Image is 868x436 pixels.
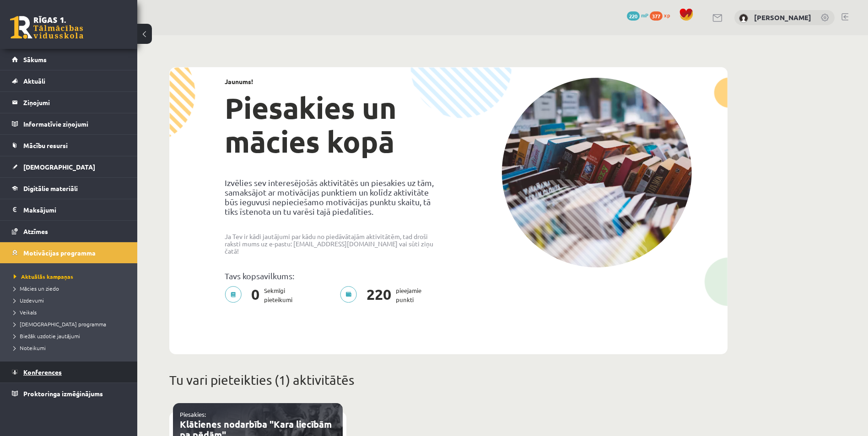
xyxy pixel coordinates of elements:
legend: Maksājumi [23,199,126,220]
span: Mācies un ziedo [14,285,59,292]
a: Sākums [12,49,126,70]
a: Ziņojumi [12,92,126,113]
span: Digitālie materiāli [23,184,78,192]
a: Biežāk uzdotie jautājumi [14,332,128,340]
legend: Ziņojumi [23,92,126,113]
a: Aktuālās kampaņas [14,272,128,281]
a: 220 mP [627,11,648,19]
img: campaign-image-1c4f3b39ab1f89d1fca25a8facaab35ebc8e40cf20aedba61fd73fb4233361ac.png [501,78,692,267]
a: [DEMOGRAPHIC_DATA] [12,156,126,177]
span: xp [664,11,670,19]
a: Aktuāli [12,70,126,91]
span: Sākums [23,55,47,64]
p: Sekmīgi pieteikumi [225,286,298,304]
a: Uzdevumi [14,296,128,304]
span: Biežāk uzdotie jautājumi [14,332,80,340]
img: Ričards Jēgers [739,14,748,23]
a: Motivācijas programma [12,242,126,263]
a: Informatīvie ziņojumi [12,113,126,134]
span: [DEMOGRAPHIC_DATA] [23,163,95,171]
a: [DEMOGRAPHIC_DATA] programma [14,320,128,328]
a: Veikals [14,308,128,316]
a: Maksājumi [12,199,126,220]
a: [PERSON_NAME] [754,13,811,22]
span: 220 [362,286,396,304]
span: [DEMOGRAPHIC_DATA] programma [14,320,106,328]
p: Tavs kopsavilkums: [225,271,442,281]
span: Proktoringa izmēģinājums [23,389,103,398]
span: Uzdevumi [14,297,44,304]
a: Digitālie materiāli [12,178,126,199]
span: 220 [627,11,640,21]
p: Tu vari pieteikties (1) aktivitātēs [169,371,728,390]
span: 0 [247,286,264,304]
a: Mācies un ziedo [14,284,128,292]
a: Proktoringa izmēģinājums [12,383,126,404]
span: Motivācijas programma [23,249,96,257]
a: Piesakies: [180,410,206,418]
span: Veikals [14,308,37,316]
h1: Piesakies un mācies kopā [225,91,442,159]
a: Rīgas 1. Tālmācības vidusskola [10,16,83,39]
p: pieejamie punkti [340,286,427,304]
span: Aktuāli [23,77,45,85]
a: Atzīmes [12,221,126,242]
a: Konferences [12,362,126,383]
legend: Informatīvie ziņojumi [23,113,126,134]
a: Mācību resursi [12,135,126,156]
span: Mācību resursi [23,141,68,149]
span: Noteikumi [14,344,46,351]
span: Aktuālās kampaņas [14,273,73,280]
strong: Jaunums! [225,77,253,85]
span: 377 [650,11,663,21]
p: Izvēlies sev interesējošās aktivitātēs un piesakies uz tām, samaksājot ar motivācijas punktiem un... [225,178,442,216]
a: Noteikumi [14,344,128,352]
span: mP [641,11,648,19]
span: Atzīmes [23,227,48,235]
span: Konferences [23,368,62,376]
a: 377 xp [650,11,674,19]
p: Ja Tev ir kādi jautājumi par kādu no piedāvātajām aktivitātēm, tad droši raksti mums uz e-pastu: ... [225,233,442,255]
